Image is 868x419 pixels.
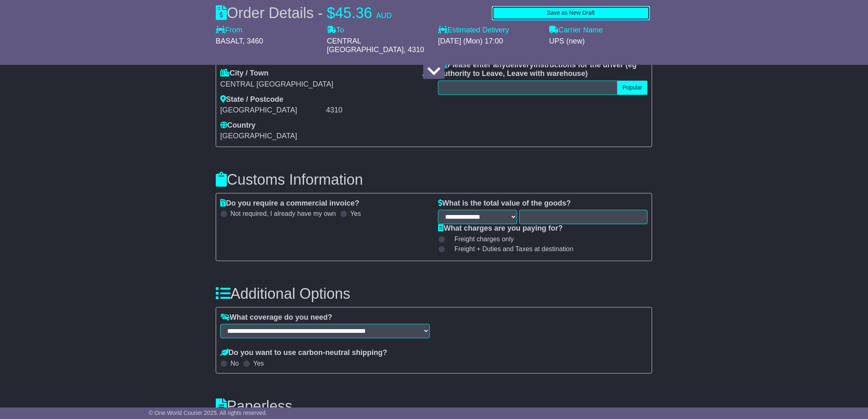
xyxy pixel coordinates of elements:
[549,26,603,35] label: Carrier Name
[220,69,269,78] label: City / Town
[335,5,372,21] span: 45.36
[220,348,387,357] label: Do you want to use carbon-neutral shipping?
[231,210,336,218] label: Not required, I already have my own
[243,37,263,45] span: , 3460
[216,4,392,22] div: Order Details -
[220,106,324,115] div: [GEOGRAPHIC_DATA]
[216,172,652,188] h3: Customs Information
[216,286,652,302] h3: Additional Options
[253,359,264,367] label: Yes
[438,224,563,233] label: What charges are you paying for?
[220,121,256,130] label: Country
[231,359,239,367] label: No
[327,5,335,21] span: $
[617,80,648,95] button: Popular
[220,199,359,208] label: Do you require a commercial invoice?
[438,199,571,208] label: What is the total value of the goods?
[455,245,573,253] span: Freight + Duties and Taxes at destination
[149,410,267,416] span: © One World Courier 2025. All rights reserved.
[444,235,514,243] label: Freight charges only
[220,80,430,89] div: CENTRAL [GEOGRAPHIC_DATA]
[216,26,242,35] label: From
[350,210,361,218] label: Yes
[404,46,424,54] span: , 4310
[326,106,430,115] div: 4310
[220,95,283,104] label: State / Postcode
[376,11,392,20] span: AUD
[220,313,332,322] label: What coverage do you need?
[220,132,297,140] span: [GEOGRAPHIC_DATA]
[438,26,541,35] label: Estimated Delivery
[549,37,652,46] div: UPS (new)
[216,37,243,45] span: BASALT
[492,6,650,20] button: Save as New Draft
[216,398,652,414] h3: Paperless
[438,37,541,46] div: [DATE] (Mon) 17:00
[327,26,344,35] label: To
[327,37,404,54] span: CENTRAL [GEOGRAPHIC_DATA]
